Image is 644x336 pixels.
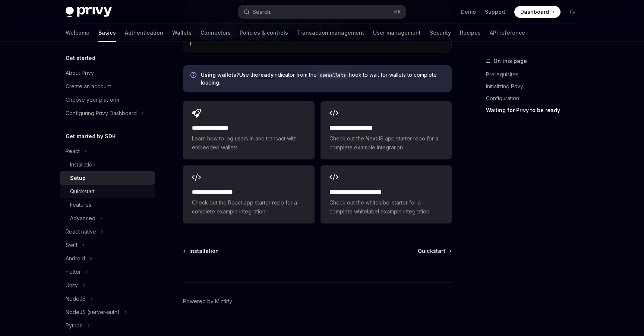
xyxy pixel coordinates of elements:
span: } [189,40,192,47]
a: **** **** **** *Learn how to log users in and transact with embedded wallets [183,101,314,159]
div: Features [70,200,91,209]
a: Security [430,24,451,42]
div: Installation [70,160,95,169]
svg: Info [190,72,198,79]
button: Open search [239,5,405,19]
span: Quickstart [418,247,445,255]
div: Flutter [66,267,81,276]
a: Waiting for Privy to be ready [486,104,584,116]
a: Setup [60,171,155,185]
button: Toggle Android section [60,252,155,265]
a: Installation [184,247,219,255]
a: Powered by Mintlify [183,298,232,305]
h5: Get started [66,54,95,63]
a: API reference [490,24,525,42]
span: Learn how to log users in and transact with embedded wallets [192,134,305,152]
div: Python [66,321,83,330]
a: Wallets [172,24,192,42]
a: User management [373,24,421,42]
span: Check out the whitelabel starter for a complete whitelabel example integration [329,198,443,216]
a: Dashboard [514,6,561,18]
a: Quickstart [418,247,451,255]
a: ready [258,72,274,78]
span: On this page [493,57,527,66]
button: Toggle Configuring Privy Dashboard section [60,107,155,120]
div: Android [66,254,85,263]
code: useWallets [317,72,349,79]
a: Initializing Privy [486,80,584,92]
span: Use the indicator from the hook to wait for wallets to complete loading. [201,71,444,86]
div: Choose your platform [66,95,119,104]
button: Toggle dark mode [566,6,578,18]
button: Toggle React section [60,145,155,158]
a: **** **** **** **** ***Check out the whitelabel starter for a complete whitelabel example integra... [321,165,452,224]
a: Recipes [460,24,481,42]
div: About Privy [66,69,94,77]
button: Toggle NodeJS section [60,292,155,305]
div: Swift [66,241,78,250]
div: Unity [66,281,78,290]
a: Installation [60,158,155,171]
a: Authentication [125,24,163,42]
a: **** **** **** ****Check out the NextJS app starter repo for a complete example integration [321,101,452,159]
span: Check out the React app starter repo for a complete example integration [192,198,305,216]
span: Check out the NextJS app starter repo for a complete example integration [329,134,443,152]
a: Welcome [66,24,89,42]
strong: Using wallets? [201,72,239,78]
div: Configuring Privy Dashboard [66,109,137,118]
a: Features [60,198,155,212]
h5: Get started by SDK [66,132,116,141]
div: NodeJS [66,294,86,303]
a: **** **** **** ***Check out the React app starter repo for a complete example integration [183,165,314,224]
div: Search... [253,7,274,16]
a: Create an account [60,80,155,93]
span: ⌘ K [393,9,401,15]
img: dark logo [66,7,112,17]
a: Choose your platform [60,93,155,107]
a: Demo [461,8,476,16]
button: Toggle Advanced section [60,212,155,225]
div: Setup [70,174,86,183]
a: Transaction management [297,24,364,42]
a: Policies & controls [240,24,288,42]
div: Create an account [66,82,111,91]
div: NodeJS (server-auth) [66,308,120,317]
button: Toggle Unity section [60,279,155,292]
button: Toggle NodeJS (server-auth) section [60,305,155,319]
span: Installation [189,247,219,255]
a: Support [485,8,505,16]
button: Toggle Python section [60,319,155,332]
button: Toggle Flutter section [60,265,155,279]
div: Advanced [70,214,95,223]
a: Connectors [201,24,231,42]
button: Toggle React native section [60,225,155,238]
a: Prerequisites [486,69,584,80]
button: Toggle Swift section [60,238,155,252]
a: About Privy [60,66,155,80]
span: Dashboard [520,8,549,16]
a: Basics [98,24,116,42]
div: Quickstart [70,187,95,196]
div: React native [66,227,96,236]
a: Configuration [486,92,584,104]
a: Quickstart [60,185,155,198]
div: React [66,147,80,156]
